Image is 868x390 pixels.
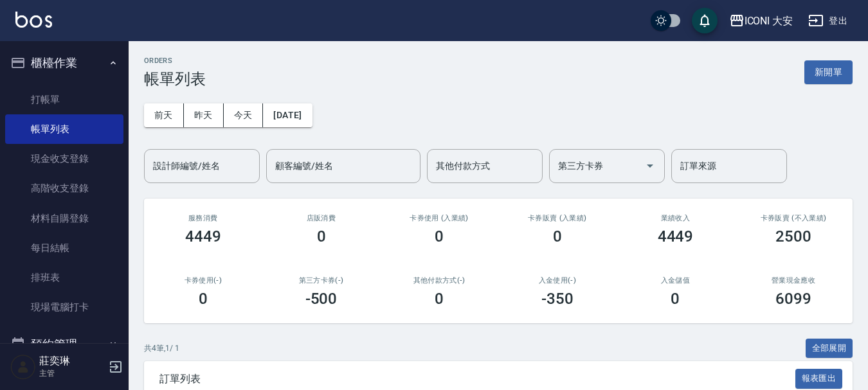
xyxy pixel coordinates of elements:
h3: 0 [317,227,326,245]
h2: 入金儲值 [632,276,719,285]
button: 預約管理 [5,328,123,361]
button: 新開單 [804,60,853,84]
h3: -500 [305,290,338,308]
button: 昨天 [184,103,224,127]
a: 現場電腦打卡 [5,292,123,322]
a: 報表匯出 [795,372,843,384]
h2: 第三方卡券(-) [278,276,365,285]
h2: 其他付款方式(-) [395,276,483,285]
a: 打帳單 [5,85,123,114]
a: 每日結帳 [5,233,123,263]
h3: 4449 [185,227,221,245]
h2: ORDERS [144,57,206,65]
h3: 0 [671,290,680,308]
button: 報表匯出 [795,369,843,389]
button: 登出 [803,9,853,33]
button: ICONI 大安 [724,8,799,34]
h2: 卡券販賣 (入業績) [514,214,601,222]
h3: 6099 [775,290,811,308]
h3: 4449 [658,227,694,245]
button: save [692,8,718,33]
h2: 卡券使用(-) [159,276,247,285]
a: 高階收支登錄 [5,173,123,203]
h2: 卡券使用 (入業績) [395,214,483,222]
button: 今天 [224,103,264,127]
h3: 0 [435,290,444,308]
h3: 帳單列表 [144,70,206,88]
div: ICONI 大安 [745,13,793,29]
a: 材料自購登錄 [5,204,123,233]
h3: 0 [553,227,562,245]
img: Logo [15,12,52,28]
h2: 入金使用(-) [514,276,601,285]
button: 全部展開 [806,339,853,359]
a: 帳單列表 [5,114,123,144]
a: 新開單 [804,66,853,78]
h3: 0 [435,227,444,245]
h3: -350 [541,290,574,308]
h3: 2500 [775,227,811,245]
p: 主管 [39,368,105,379]
button: 櫃檯作業 [5,46,123,80]
h2: 業績收入 [632,214,719,222]
a: 現金收支登錄 [5,144,123,173]
img: Person [10,354,36,380]
h2: 營業現金應收 [750,276,837,285]
button: Open [640,155,660,176]
h5: 莊奕琳 [39,355,105,368]
h2: 卡券販賣 (不入業績) [750,214,837,222]
h2: 店販消費 [278,214,365,222]
button: 前天 [144,103,184,127]
h3: 0 [199,290,208,308]
span: 訂單列表 [159,373,795,386]
a: 排班表 [5,263,123,292]
h3: 服務消費 [159,214,247,222]
p: 共 4 筆, 1 / 1 [144,342,179,354]
button: [DATE] [263,103,312,127]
